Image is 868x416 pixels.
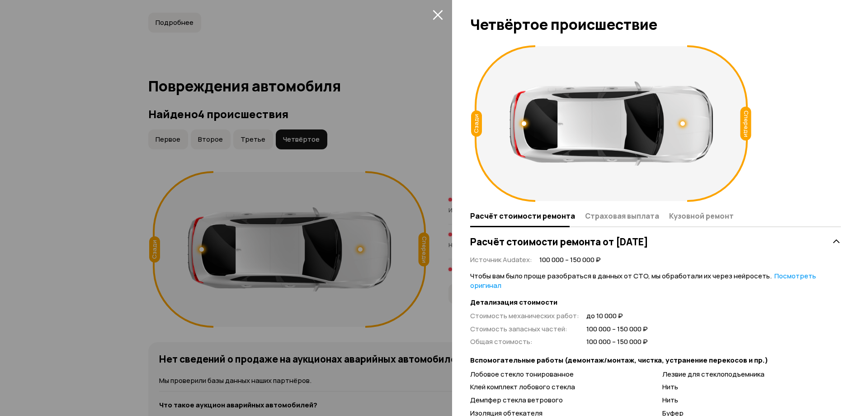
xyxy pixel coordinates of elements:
span: Клей комплект лобового стекла [470,382,575,392]
span: Стоимость механических работ : [470,311,579,320]
span: Демпфер стекла ветрового [470,395,563,405]
span: Расчёт стоимости ремонта [470,211,575,220]
span: Стоимость запасных частей : [470,324,567,334]
a: Посмотреть оригинал [470,271,816,290]
span: Нить [662,382,678,392]
span: до 10 000 ₽ [586,311,648,321]
span: Лезвие для стеклоподъемника [662,369,764,379]
span: Кузовной ремонт [669,211,734,220]
div: Спереди [741,107,751,141]
span: 100 000 – 150 000 ₽ [586,337,648,347]
h3: Расчёт стоимости ремонта от [DATE] [470,236,648,248]
span: Нить [662,395,678,405]
span: Чтобы вам было проще разобраться в данных от СТО, мы обработали их через нейросеть. [470,271,816,290]
span: Лобовое стекло тонированное [470,369,574,379]
span: Общая стоимость : [470,337,533,346]
strong: Вспомогательные работы (демонтаж/монтаж, чистка, устранение перекосов и пр.) [470,356,841,365]
span: 100 000 – 150 000 ₽ [586,325,648,334]
span: 100 000 – 150 000 ₽ [539,255,601,265]
div: Сзади [471,110,482,137]
strong: Детализация стоимости [470,298,841,307]
button: закрыть [430,7,445,22]
span: Источник Audatex : [470,255,532,264]
span: Страховая выплата [585,211,659,220]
